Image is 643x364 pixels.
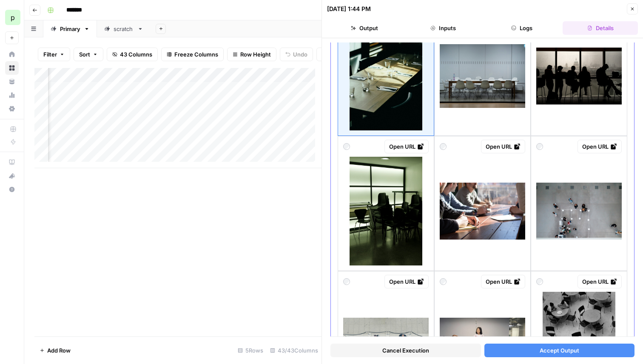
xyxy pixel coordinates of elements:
[484,344,635,357] button: Accept Output
[582,142,617,151] div: Open URL
[384,140,429,153] a: Open URL
[327,21,402,35] button: Output
[5,88,19,102] a: Usage
[582,277,617,286] div: Open URL
[43,20,97,37] a: Primary
[114,25,134,33] div: scratch
[5,169,19,183] button: What's new?
[382,346,429,355] span: Cancel Execution
[330,344,481,357] button: Cancel Execution
[43,50,57,59] span: Filter
[60,25,80,33] div: Primary
[540,346,579,355] span: Accept Output
[5,7,19,28] button: Workspace: paulcorp
[267,344,321,357] div: 43/43 Columns
[5,183,19,196] button: Help + Support
[5,155,19,169] a: AirOps Academy
[234,344,267,357] div: 5 Rows
[406,21,481,35] button: Inputs
[5,102,19,116] a: Settings
[484,21,560,35] button: Logs
[440,44,525,108] img: photo-1503423571797-2d2bb372094a
[536,48,622,104] img: photo-1609673539873-cb21cc359348
[47,346,71,355] span: Add Row
[481,140,525,153] a: Open URL
[384,275,429,288] a: Open URL
[578,275,622,288] a: Open URL
[5,61,19,75] a: Browse
[5,48,19,61] a: Home
[350,157,422,265] img: photo-1652081155813-bf703fadbbaf
[293,50,307,59] span: Undo
[350,22,422,130] img: photo-1632657583981-938d58b18b09
[6,169,18,182] div: What's new?
[107,48,158,61] button: 43 Columns
[389,277,424,286] div: Open URL
[280,48,313,61] button: Undo
[174,50,218,59] span: Freeze Columns
[34,344,76,357] button: Add Row
[578,140,622,153] a: Open URL
[536,183,622,240] img: photo-1720088248201-6915ee7adf00
[74,48,103,61] button: Sort
[5,75,19,88] a: Your Data
[486,277,521,286] div: Open URL
[481,275,525,288] a: Open URL
[486,142,521,151] div: Open URL
[563,21,638,35] button: Details
[227,48,276,61] button: Row Height
[97,20,151,37] a: scratch
[327,5,371,13] div: [DATE] 1:44 PM
[240,50,271,59] span: Row Height
[38,48,70,61] button: Filter
[389,142,424,151] div: Open URL
[120,50,152,59] span: 43 Columns
[440,183,525,240] img: photo-1517048676732-d65bc937f952
[79,50,90,59] span: Sort
[11,12,15,23] span: p
[161,48,224,61] button: Freeze Columns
